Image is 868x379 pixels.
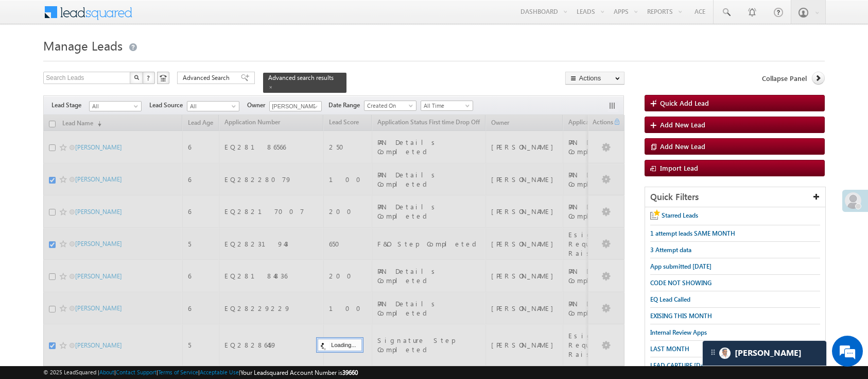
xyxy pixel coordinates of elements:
[143,72,155,84] button: ?
[247,101,269,110] span: Owner
[645,187,825,207] div: Quick Filters
[149,101,187,110] span: Lead Source
[51,101,89,110] span: Lead Stage
[158,369,198,375] a: Terms of Service
[702,340,827,366] div: carter-dragCarter[PERSON_NAME]
[735,348,802,358] span: Carter
[342,369,358,376] span: 39660
[90,102,138,111] span: All
[200,369,239,375] a: Acceptable Use
[650,262,711,270] span: App submitted [DATE]
[662,211,698,219] span: Starred Leads
[328,101,364,110] span: Date Range
[308,102,321,112] a: Show All Items
[719,348,731,359] img: Carter
[269,101,322,111] input: Type to Search
[43,37,123,54] span: Manage Leads
[650,361,713,369] span: LEAD CAPTURE [DATE]
[134,75,139,80] img: Search
[240,369,358,376] span: Your Leadsquared Account Number is
[660,120,705,129] span: Add New Lead
[650,312,712,320] span: EXISING THIS MONTH
[268,74,334,81] span: Advanced search results
[364,101,416,111] a: Created On
[421,101,470,110] span: All Time
[183,73,233,83] span: Advanced Search
[650,345,689,353] span: LAST MONTH
[709,348,717,356] img: carter-drag
[99,369,114,375] a: About
[660,142,705,151] span: Add New Lead
[187,102,236,111] span: All
[650,295,690,303] span: EQ Lead Called
[43,368,358,377] span: © 2025 LeadSquared | | | | |
[650,279,711,287] span: CODE NOT SHOWING
[650,328,707,336] span: Internal Review Apps
[364,101,413,110] span: Created On
[318,339,361,351] div: Loading...
[660,163,698,172] span: Import Lead
[660,98,709,107] span: Quick Add Lead
[116,369,157,375] a: Contact Support
[421,101,473,111] a: All Time
[147,73,151,82] span: ?
[89,101,142,111] a: All
[565,72,624,85] button: Actions
[762,74,807,83] span: Collapse Panel
[187,101,239,111] a: All
[650,229,735,237] span: 1 attempt leads SAME MONTH
[650,246,691,254] span: 3 Attempt data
